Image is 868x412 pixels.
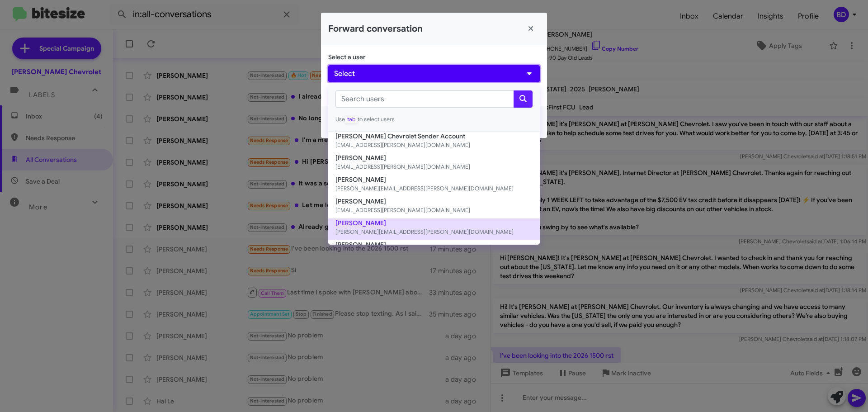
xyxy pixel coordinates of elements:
small: Use to select users [335,115,533,124]
input: Search users [335,90,514,108]
button: [PERSON_NAME] Chevrolet Sender Account[EMAIL_ADDRESS][PERSON_NAME][DOMAIN_NAME] [328,132,540,153]
small: [EMAIL_ADDRESS][PERSON_NAME][DOMAIN_NAME] [335,162,533,171]
button: [PERSON_NAME][EMAIL_ADDRESS][PERSON_NAME][DOMAIN_NAME] [328,197,540,218]
small: [EMAIL_ADDRESS][PERSON_NAME][DOMAIN_NAME] [335,141,533,150]
button: [PERSON_NAME][PERSON_NAME][EMAIL_ADDRESS][PERSON_NAME][DOMAIN_NAME] [328,218,540,240]
button: [PERSON_NAME][PERSON_NAME][EMAIL_ADDRESS][PERSON_NAME][DOMAIN_NAME] [328,240,540,262]
small: [PERSON_NAME][EMAIL_ADDRESS][PERSON_NAME][DOMAIN_NAME] [335,184,533,193]
span: tab [345,115,358,123]
button: [PERSON_NAME][PERSON_NAME][EMAIL_ADDRESS][PERSON_NAME][DOMAIN_NAME] [328,175,540,197]
span: Select [334,68,355,79]
button: Close [522,20,540,38]
button: [PERSON_NAME][EMAIL_ADDRESS][PERSON_NAME][DOMAIN_NAME] [328,153,540,175]
button: Select [328,65,540,82]
p: Select a user [328,52,540,62]
h2: Forward conversation [328,22,423,36]
small: [EMAIL_ADDRESS][PERSON_NAME][DOMAIN_NAME] [335,206,533,215]
small: [PERSON_NAME][EMAIL_ADDRESS][PERSON_NAME][DOMAIN_NAME] [335,227,533,237]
